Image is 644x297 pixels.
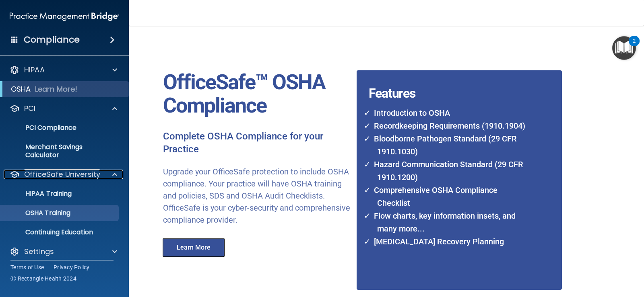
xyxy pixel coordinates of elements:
p: PCI Compliance [5,124,115,132]
li: Hazard Communication Standard (29 CFR 1910.1200) [369,158,530,184]
h4: Features [357,70,541,86]
li: Comprehensive OSHA Compliance Checklist [369,184,530,209]
li: [MEDICAL_DATA] Recovery Planning [369,235,530,248]
li: Introduction to OSHA [369,107,530,119]
a: HIPAA [10,65,117,75]
a: Learn More [157,245,233,251]
li: Recordkeeping Requirements (1910.1904) [369,119,530,132]
p: OfficeSafe University [24,170,100,179]
p: Upgrade your OfficeSafe protection to include OSHA compliance. Your practice will have OSHA train... [163,166,351,226]
button: Open Resource Center, 2 new notifications [612,36,636,60]
p: OfficeSafe™ OSHA Compliance [163,71,351,117]
li: Flow charts, key information insets, and many more... [369,209,530,235]
p: OSHA Training [5,209,70,217]
p: HIPAA Training [5,190,72,198]
button: Learn More [163,238,225,257]
p: Settings [24,247,54,256]
span: Ⓒ Rectangle Health 2024 [10,274,76,283]
p: PCI [24,104,35,113]
p: Complete OSHA Compliance for your Practice [163,130,351,156]
h4: Compliance [24,34,80,45]
div: 2 [633,41,636,51]
a: OfficeSafe University [10,170,117,179]
a: Settings [10,247,117,256]
p: Continuing Education [5,228,115,236]
img: PMB logo [10,8,119,25]
li: Bloodborne Pathogen Standard (29 CFR 1910.1030) [369,132,530,158]
a: Privacy Policy [54,263,90,271]
p: OSHA [11,84,31,94]
a: Terms of Use [10,263,44,271]
a: PCI [10,104,117,113]
p: HIPAA [24,65,45,75]
p: Merchant Savings Calculator [5,143,115,159]
p: Learn More! [35,84,78,94]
